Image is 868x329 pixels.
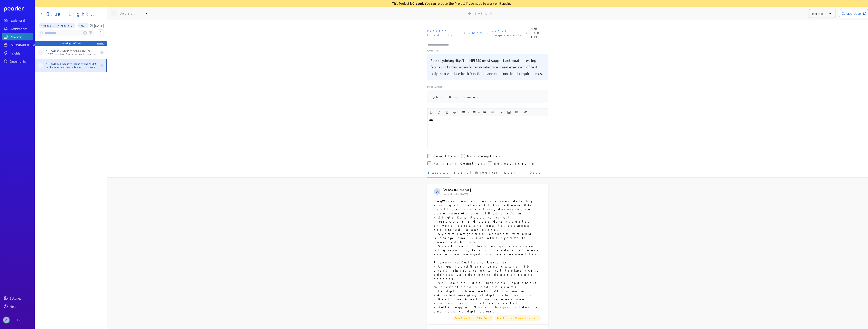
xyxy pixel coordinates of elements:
span: Integrity [445,58,461,63]
span: NFR-CYB-123 [46,62,62,65]
a: Dashboard [2,17,33,24]
a: Documents [2,58,33,65]
button: Strike through [451,109,458,116]
span: Sheet: Sheet1 [467,29,486,37]
p: Last updated on [DATE] [442,192,503,196]
button: Increase Indent [481,109,488,116]
a: Help [2,303,33,310]
label: Partially Compliant [433,161,485,165]
span: RegTech NFRs (AU) [453,315,493,321]
span: Favourites [475,170,499,177]
div: Dashboard [10,18,33,22]
span: NFR-CYB-015 [46,49,62,52]
p: Question [427,49,548,52]
div: Unassigned [120,11,140,15]
p: Information [427,85,548,89]
a: Projects [2,33,33,40]
span: 17% of Questions Completed [77,23,89,28]
span: Steve Ackermann [434,188,440,195]
div: Security: Integrity: The NFLMS must support automated testing frameworks that allow for easy inte... [46,62,98,69]
span: Section: Cyber Requirements [490,27,525,39]
div: [PERSON_NAME] [11,317,32,323]
span: Carolina Irigoyen [3,317,10,323]
pre: Security: : The NFLMS must support automated testing frameworks that allow for easy integration a... [431,57,545,77]
button: Clear Formatting [522,109,529,116]
a: [GEOGRAPHIC_DATA] [2,41,33,49]
button: Bold [428,109,435,116]
a: CI[PERSON_NAME] [2,315,33,325]
label: Non Compliant [467,154,503,158]
div: Settings [10,296,33,300]
input: Type here to add tags [427,43,453,47]
span: Insert Unordered List [460,109,470,116]
span: Suggested [428,170,450,177]
p: RegWorks centralises customer data by storing all relevant information—entity details, communicat... [434,199,542,313]
div: Insights [10,51,33,55]
label: Compliant [433,154,458,158]
div: Reset [97,42,104,45]
a: Settings [2,294,33,302]
div: Help [10,304,33,308]
div: 2 of 2 [474,11,486,15]
button: Italic [436,109,443,116]
div: Projects [10,35,33,39]
button: Insert Ordered List [471,109,478,116]
span: RegTech Functional [495,315,541,321]
span: Decrease Indent [489,109,496,116]
span: Document: Pearler Load.xlsx [426,27,463,39]
a: Notifications [2,25,33,32]
div: Security: Availability: The NFLMS must have Protective monitoring Use cases created to inform the... [46,49,98,56]
span: Insert Ordered List [470,109,481,116]
span: Reference Number: NFR-CYB-123 [529,25,550,41]
div: Documents [10,59,33,63]
span: Priority [39,23,75,28]
button: Insert table [513,109,520,116]
button: Insert Image [505,109,512,116]
p: More [812,11,824,16]
span: Learn [504,170,519,177]
span: Docs [530,170,542,177]
a: Dashboard [4,6,33,12]
strong: Closed [412,1,423,6]
span: Search [454,170,472,177]
button: Insert Unordered List [460,109,467,116]
div: Showing 2 of 159 [61,42,81,45]
span: Clear Formatting [522,109,529,116]
p: [DATE] [94,23,104,28]
pre: Cyber Requirements [431,94,480,100]
p: [PERSON_NAME] [442,187,503,192]
h1: Blue Light Commercial NFLMS [45,11,100,17]
div: [GEOGRAPHIC_DATA] [10,43,40,47]
button: Underline [443,109,450,116]
button: Insert link [498,109,505,116]
div: Notifications [10,27,33,31]
a: Insights [2,49,33,57]
label: Not Applicable [494,161,535,165]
